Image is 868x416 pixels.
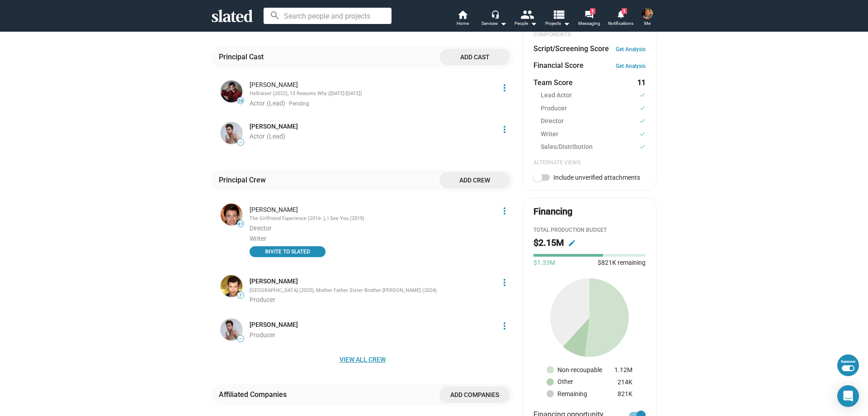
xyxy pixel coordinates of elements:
[250,246,325,257] button: INVITE TO SLATED
[557,390,593,398] span: Remaining
[639,91,646,100] mat-icon: check
[221,319,242,340] img: Jordan Gavaris
[622,8,627,14] span: 1
[598,259,646,266] span: $821K remaining
[250,277,298,286] a: [PERSON_NAME]
[498,18,509,29] mat-icon: arrow_drop_down
[616,63,646,69] a: Get Analysis
[221,204,242,225] img: Devon Graye
[237,98,244,104] span: 58
[250,235,266,242] span: Writer
[250,320,298,329] a: [PERSON_NAME]
[578,18,600,29] span: Messaging
[237,221,244,227] span: 41
[255,247,320,256] span: INVITE TO SLATED
[499,82,510,93] mat-icon: more_vert
[289,100,309,108] span: Pending
[499,277,510,288] mat-icon: more_vert
[250,225,272,232] span: Director
[478,9,510,29] button: Services
[533,227,646,234] div: Total Production budget
[639,104,646,113] mat-icon: check
[499,320,510,331] mat-icon: more_vert
[616,46,646,53] a: Get Analysis
[557,378,579,386] span: Other
[520,8,533,21] mat-icon: people
[841,360,855,363] div: Superuser
[250,206,494,214] div: [PERSON_NAME]
[219,52,267,62] div: Principal Cast
[221,122,242,144] img: Jordan Gavaris
[541,117,564,126] span: Director
[439,49,510,65] button: Add cast
[267,100,285,107] span: (Lead)
[250,331,275,339] span: Producer
[250,133,265,140] span: Actor
[250,296,275,303] span: Producer
[447,9,478,29] a: Home
[514,18,537,29] div: People
[510,9,542,29] button: People
[250,287,494,294] div: [GEOGRAPHIC_DATA] (2025), Mother Father Sister Brother [PERSON_NAME] (2024)
[585,10,593,19] mat-icon: forum
[447,172,503,188] span: Add crew
[447,387,503,403] span: Add companies
[533,237,564,249] h2: $2.15M
[608,18,633,29] span: Notifications
[533,159,646,167] div: Alternate Views
[642,8,653,19] img: Jay Burnley
[553,174,640,181] span: Include unverified attachments
[837,354,859,376] button: Superuser
[219,351,506,368] span: View all crew
[639,143,646,151] mat-icon: check
[447,49,503,65] span: Add cast
[237,336,244,341] span: —
[221,81,242,102] img: Brandon Flynn
[533,31,646,38] div: COMPONENTS
[219,175,269,185] div: Principal Crew
[250,81,494,89] div: [PERSON_NAME]
[614,366,632,373] span: 1.12M
[837,385,859,407] div: Open Intercom Messenger
[481,18,507,29] div: Services
[541,104,567,114] span: Producer
[237,293,244,298] span: 7
[541,143,593,152] span: Sales/Distribution
[457,18,469,29] span: Home
[533,61,584,70] dt: Financial Score
[533,258,555,267] span: $1.33M
[542,9,573,29] button: Projects
[552,8,565,21] mat-icon: view_list
[237,140,244,145] span: —
[439,387,510,403] button: Add companies
[250,91,494,97] div: Hellraiser (2022), 13 Reasons Why ([DATE]-[DATE])
[605,9,637,29] a: 1Notifications
[618,378,632,386] span: 214K
[267,133,285,140] span: (Lead)
[533,206,572,218] div: Financing
[221,275,242,297] img: Matt Schichter
[250,122,298,131] a: [PERSON_NAME]
[528,18,539,29] mat-icon: arrow_drop_down
[541,130,558,139] span: Writer
[568,239,576,247] mat-icon: edit
[573,9,605,29] a: 1Messaging
[590,8,595,14] span: 1
[250,215,494,222] div: The Girlfriend Experience (2016- ), I See You (2019)
[439,172,510,188] button: Add crew
[499,206,510,216] mat-icon: more_vert
[618,390,632,397] span: 821K
[545,18,570,29] span: Projects
[639,117,646,125] mat-icon: check
[637,78,646,87] dd: 11
[616,10,625,18] mat-icon: notifications
[250,100,265,107] span: Actor
[219,390,290,399] div: Affiliated Companies
[264,8,392,24] input: Search people and projects
[457,9,468,20] mat-icon: home
[644,18,651,29] span: Me
[533,78,573,87] dt: Team Score
[557,366,608,374] span: Non-recoupable
[533,44,609,53] dt: Script/Screening Score
[491,10,499,18] mat-icon: headset_mic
